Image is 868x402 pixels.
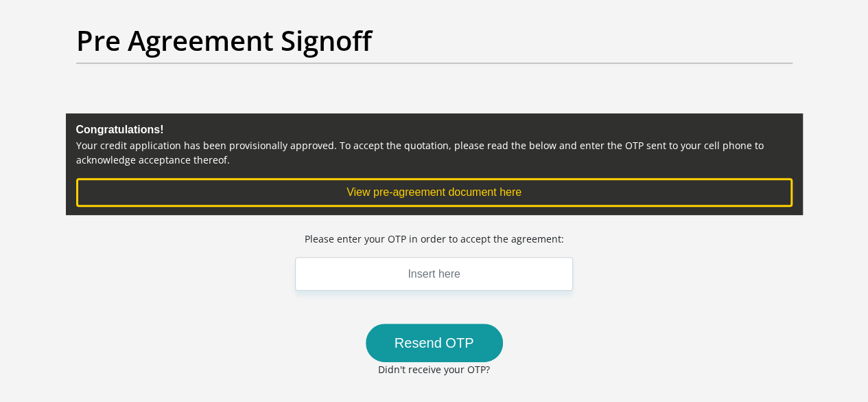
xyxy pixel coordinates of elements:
p: Your credit application has been provisionally approved. To accept the quotation, please read the... [76,138,793,167]
button: View pre-agreement document here [76,178,793,207]
p: Didn't receive your OTP? [260,362,608,377]
h2: Pre Agreement Signoff [76,24,793,57]
input: Insert here [295,257,574,291]
b: Congratulations! [76,124,164,135]
p: Please enter your OTP in order to accept the agreement: [305,232,564,246]
button: Resend OTP [366,324,503,362]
